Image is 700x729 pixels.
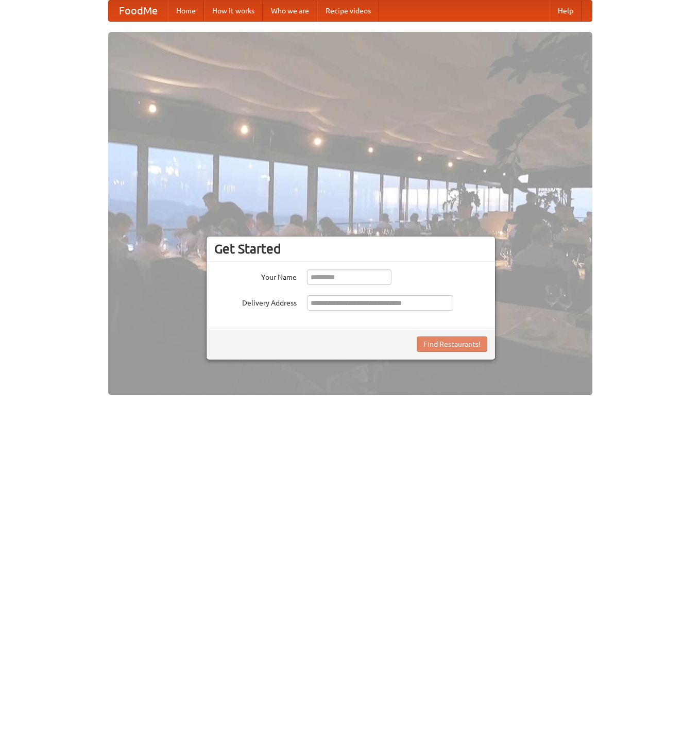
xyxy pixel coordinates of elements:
[168,1,204,21] a: Home
[109,1,168,21] a: FoodMe
[214,241,487,257] h3: Get Started
[204,1,263,21] a: How it works
[550,1,582,21] a: Help
[417,336,487,352] button: Find Restaurants!
[214,295,297,308] label: Delivery Address
[214,269,297,282] label: Your Name
[317,1,379,21] a: Recipe videos
[263,1,317,21] a: Who we are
